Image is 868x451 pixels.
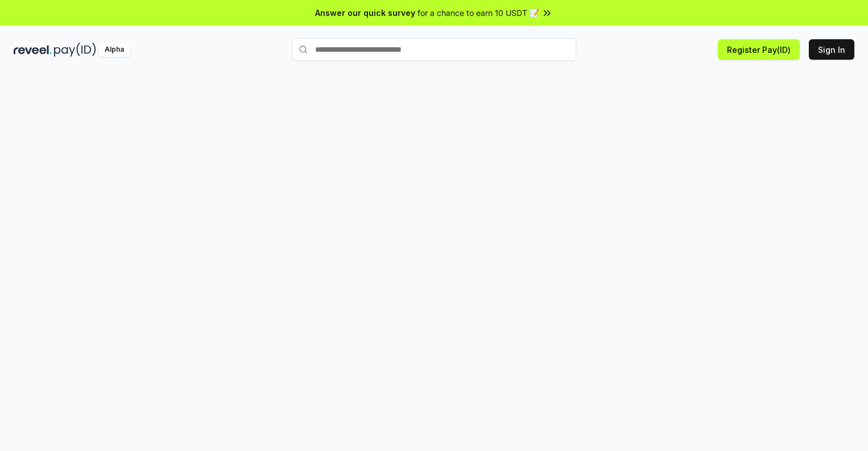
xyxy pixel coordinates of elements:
[315,7,415,19] span: Answer our quick survey
[54,43,96,57] img: pay_id
[98,43,130,57] div: Alpha
[14,43,52,57] img: reveel_dark
[718,39,800,60] button: Register Pay(ID)
[418,7,539,19] span: for a chance to earn 10 USDT 📝
[809,39,854,60] button: Sign In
